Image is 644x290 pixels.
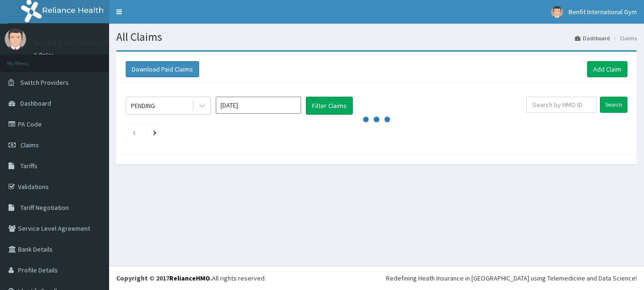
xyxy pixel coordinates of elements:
[132,128,136,136] a: Previous page
[169,274,210,282] a: RelianceHMO
[587,61,627,77] a: Add Claim
[116,274,212,282] strong: Copyright © 2017 .
[526,97,597,113] input: Search by HMO ID
[33,38,126,47] p: Benfit International Gym
[20,162,37,170] span: Tariffs
[20,203,69,212] span: Tariff Negotiation
[109,266,644,290] footer: All rights reserved.
[131,101,155,110] div: PENDING
[386,273,637,283] div: Redefining Heath Insurance in [GEOGRAPHIC_DATA] using Telemedicine and Data Science!
[20,78,69,87] span: Switch Providers
[216,97,301,114] input: Select Month and Year
[153,128,156,136] a: Next page
[611,34,637,42] li: Claims
[20,99,51,108] span: Dashboard
[600,97,627,113] input: Search
[569,8,637,16] span: Benfit International Gym
[575,34,610,42] a: Dashboard
[20,141,39,149] span: Claims
[33,52,56,58] a: Online
[306,97,353,115] button: Filter Claims
[5,28,26,50] img: User Image
[362,105,391,134] svg: audio-loading
[551,6,563,18] img: User Image
[116,31,637,43] h1: All Claims
[126,61,199,77] button: Download Paid Claims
